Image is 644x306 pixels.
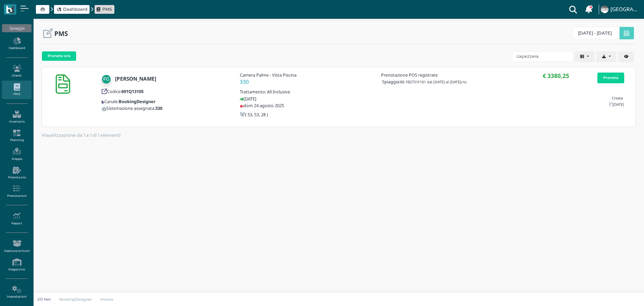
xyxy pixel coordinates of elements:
[245,112,268,117] h5: ( 53, 53, 28 )
[2,145,31,164] a: Mappa
[2,210,31,228] a: Report
[106,106,162,111] h5: Sistemazione assegnata:
[613,102,624,106] h6: [DATE]
[240,89,375,94] h5: Trattamento: All Inclusive
[2,24,31,32] div: Spiaggia
[2,237,31,256] a: Gestione Articoli
[2,127,31,145] a: Planning
[121,88,144,94] b: 691Q13105
[596,285,638,300] iframe: Help widget launcher
[596,51,616,62] button: Export
[6,6,14,13] img: logo
[2,164,31,182] a: Prenota ora
[54,30,68,37] h2: PMS
[400,80,467,84] h6: BE-Y82751F161 dal [DATE] al [DATE]
[2,108,31,126] a: Inventario
[102,99,156,106] a: Canale:BookingDesigner
[610,7,640,12] h4: [GEOGRAPHIC_DATA]
[244,103,284,108] h5: dom 24 agosto 2025
[119,98,156,104] b: BookingDesigner
[102,75,111,84] img: Francesco Capezzera
[543,73,569,79] b: € 3380,25
[400,80,467,86] a: BE-Y82751F161 dal [DATE] al [DATE](70)
[382,79,489,86] h5: Spiaggia:
[619,51,634,62] button: Toggle custom view
[38,51,76,63] a: Prenota ora
[63,6,88,12] span: Dashboard
[97,6,112,12] a: PMS
[115,75,156,82] b: [PERSON_NAME]
[582,96,623,100] h6: Creata
[104,99,156,104] h5: Canale:
[461,80,467,84] small: (70)
[600,1,640,17] a: ... [GEOGRAPHIC_DATA]
[244,96,256,101] h5: [DATE]
[2,283,31,302] a: Impostazioni
[102,6,112,12] span: PMS
[155,105,162,111] b: 330
[578,31,612,36] span: [DATE] - [DATE]
[575,51,597,62] div: Colonne
[38,297,51,302] p: I/O Net
[42,131,121,140] span: Visualizzazione da 1 a 1 di 1 elementi
[2,256,31,274] a: Magazzino
[56,6,88,12] a: Dashboard
[96,297,118,302] a: Invoice
[55,297,96,302] a: BookingDesigner
[42,51,76,61] button: Prenota ora
[240,79,375,85] h4: 330
[107,89,144,94] h5: Codice:
[597,73,624,83] a: Prenota
[601,6,608,13] img: ...
[381,73,488,77] h5: Prenotazione POS registrate
[2,81,31,99] a: PMS
[2,182,31,201] a: Prenotazioni
[512,51,573,62] input: Cerca
[240,73,375,77] h5: Camera Palme - Vista Piscina
[2,62,31,80] a: Clienti
[575,51,595,62] button: Columns
[2,35,31,53] a: Dashboard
